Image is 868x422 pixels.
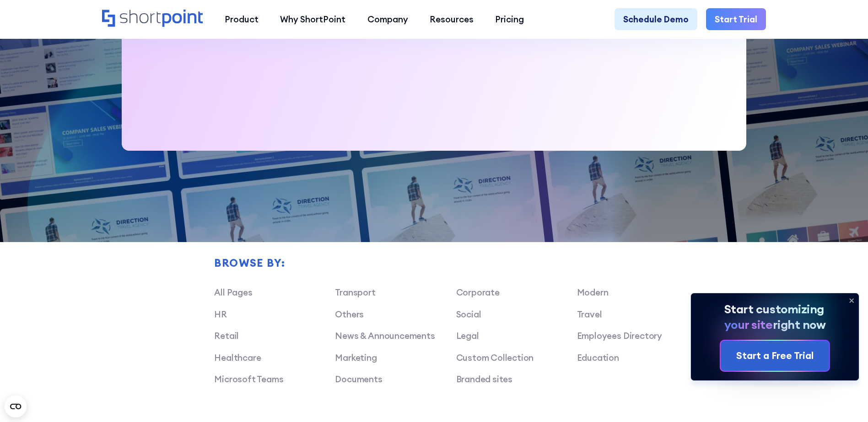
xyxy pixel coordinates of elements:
div: Company [367,13,408,26]
a: Pricing [485,8,535,30]
a: Microsoft Teams [214,374,283,385]
a: Marketing [335,352,377,363]
a: Home [102,10,203,28]
a: HR [214,309,227,320]
a: Branded sites [456,374,513,385]
a: Transport [335,287,375,298]
a: Social [456,309,481,320]
a: Start a Free Trial [721,341,829,371]
div: Start a Free Trial [736,348,814,363]
a: Documents [335,374,382,385]
button: Open CMP widget [5,396,27,417]
a: All Pages [214,287,252,298]
a: News & Announcements [335,330,435,341]
h2: Browse by: [214,257,697,269]
a: Education [577,352,619,363]
a: Healthcare [214,352,261,363]
a: Others [335,309,364,320]
a: Corporate [456,287,500,298]
a: Why ShortPoint [270,8,356,30]
a: Retail [214,330,239,341]
a: Resources [419,8,484,30]
a: Modern [577,287,609,298]
a: Custom Collection [456,352,534,363]
a: Travel [577,309,602,320]
a: Legal [456,330,479,341]
div: Why ShortPoint [280,13,345,26]
div: Resources [430,13,474,26]
div: Product [225,13,259,26]
a: Employees Directory [577,330,662,341]
a: Company [356,8,419,30]
a: Schedule Demo [615,8,697,30]
a: Start Trial [706,8,766,30]
div: Pricing [495,13,524,26]
a: Product [214,8,269,30]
